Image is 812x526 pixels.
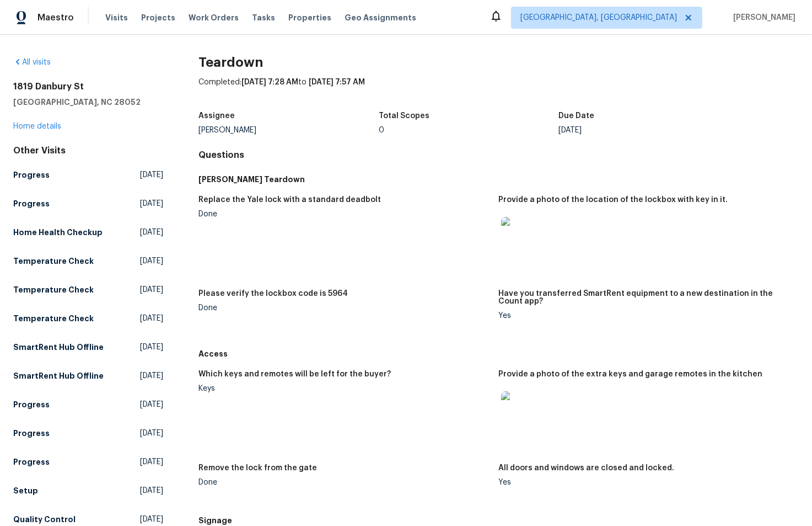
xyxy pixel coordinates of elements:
h5: [PERSON_NAME] Teardown [198,174,799,185]
a: Temperature Check[DATE] [13,280,163,300]
span: [DATE] [140,485,163,496]
a: Home details [13,123,61,130]
span: [DATE] 7:57 AM [309,78,365,86]
span: [DATE] [140,227,163,238]
a: Home Health Checkup[DATE] [13,222,163,242]
div: Done [198,479,490,486]
h5: Progress [13,428,50,439]
span: [DATE] [140,370,163,381]
span: [DATE] [140,342,163,353]
span: [DATE] [140,428,163,439]
h5: Please verify the lockbox code is 5964 [198,290,348,297]
div: Other Visits [13,145,163,156]
span: Properties [288,12,331,23]
div: Done [198,304,490,312]
span: [PERSON_NAME] [729,12,795,23]
h5: Temperature Check [13,313,94,324]
h5: Progress [13,198,50,209]
a: SmartRent Hub Offline[DATE] [13,337,163,357]
h5: Progress [13,169,50,180]
span: Maestro [37,12,74,23]
h5: Have you transferred SmartRent equipment to a new destination in the Count app? [499,290,790,305]
h5: Total Scopes [379,112,429,120]
div: Yes [499,479,790,486]
h5: Which keys and remotes will be left for the buyer? [198,370,391,378]
span: Geo Assignments [345,12,416,23]
span: [DATE] [140,198,163,209]
span: [DATE] [140,169,163,180]
span: [DATE] [140,313,163,324]
h5: Signage [198,515,799,526]
h4: Questions [198,150,799,161]
h5: Setup [13,485,38,496]
h5: Due Date [558,112,594,120]
div: Completed: to [198,77,799,105]
a: Progress[DATE] [13,423,163,443]
h5: Assignee [198,112,235,120]
span: [DATE] [140,399,163,410]
h5: [GEOGRAPHIC_DATA], NC 28052 [13,97,163,108]
div: Yes [499,312,790,320]
div: 0 [379,126,559,134]
div: Done [198,210,490,218]
h5: SmartRent Hub Offline [13,342,104,353]
div: [PERSON_NAME] [198,126,379,134]
h5: Provide a photo of the location of the lockbox with key in it. [499,196,728,204]
h5: Quality Control [13,514,76,525]
div: Keys [198,385,490,392]
h2: 1819 Danbury St [13,81,163,92]
a: Temperature Check[DATE] [13,309,163,328]
h2: Teardown [198,57,799,68]
h5: Progress [13,456,50,467]
h5: Temperature Check [13,256,94,267]
h5: Progress [13,399,50,410]
h5: Replace the Yale lock with a standard deadbolt [198,196,381,204]
a: Temperature Check[DATE] [13,251,163,271]
a: Progress[DATE] [13,194,163,214]
a: SmartRent Hub Offline[DATE] [13,366,163,386]
span: [GEOGRAPHIC_DATA], [GEOGRAPHIC_DATA] [520,12,677,23]
span: [DATE] [140,456,163,467]
a: All visits [13,59,51,66]
h5: Remove the lock from the gate [198,464,317,472]
span: Projects [141,12,175,23]
span: Tasks [252,14,275,22]
span: [DATE] [140,256,163,267]
span: Visits [105,12,128,23]
h5: Provide a photo of the extra keys and garage remotes in the kitchen [499,370,763,378]
div: [DATE] [558,126,739,134]
span: [DATE] 7:28 AM [241,78,298,86]
h5: SmartRent Hub Offline [13,370,104,381]
a: Progress[DATE] [13,452,163,472]
h5: Access [198,348,799,359]
span: [DATE] [140,514,163,525]
span: Work Orders [189,12,239,23]
a: Progress[DATE] [13,395,163,415]
h5: Temperature Check [13,284,94,295]
a: Setup[DATE] [13,481,163,501]
a: Progress[DATE] [13,165,163,185]
h5: All doors and windows are closed and locked. [499,464,675,472]
h5: Home Health Checkup [13,227,103,238]
span: [DATE] [140,284,163,295]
